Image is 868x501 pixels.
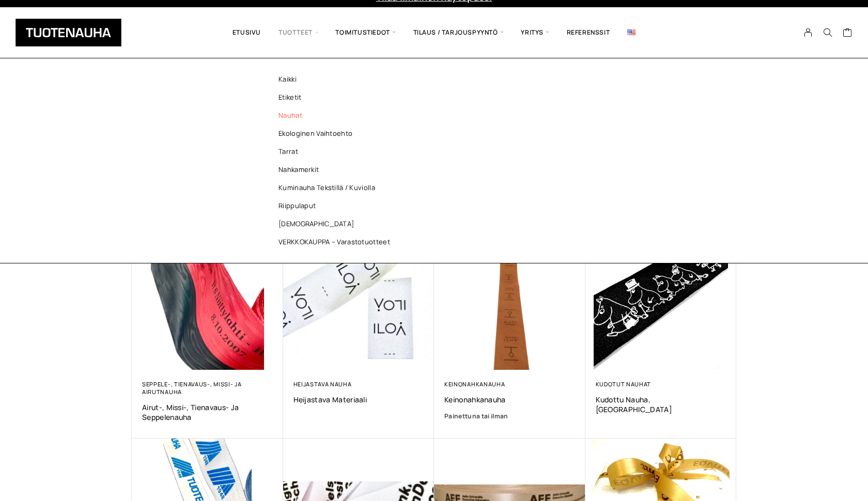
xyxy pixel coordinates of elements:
[262,106,412,124] a: Nauhat
[627,29,636,35] img: English
[142,402,273,422] a: Airut-, missi-, tienavaus- ja seppelenauha
[262,70,412,88] a: Kaikki
[224,15,270,50] a: Etusivu
[262,197,412,215] a: Riippulaput
[262,179,412,197] a: Kuminauha tekstillä / kuviolla
[262,143,412,161] a: Tarrat
[798,28,818,37] a: My Account
[444,380,505,388] a: Keinonahkanauha
[262,215,412,233] a: [DEMOGRAPHIC_DATA]
[596,395,726,414] a: Kudottu nauha, [GEOGRAPHIC_DATA]
[843,27,853,40] a: Cart
[444,412,508,420] strong: Painettuna tai ilman
[262,161,412,179] a: Nahkamerkit
[558,15,619,50] a: Referenssit
[444,411,575,421] a: Painettuna tai ilman
[327,15,404,50] span: Toimitustiedot
[16,19,121,46] img: Tuotenauha Oy
[293,395,424,404] a: Heijastava materiaali
[444,395,575,404] a: Keinonahkanauha
[512,15,557,50] span: Yritys
[142,380,241,396] a: Seppele-, tienavaus-, missi- ja airutnauha
[818,28,838,37] button: Search
[405,15,513,50] span: Tilaus / Tarjouspyyntö
[262,124,412,143] a: Ekologinen vaihtoehto
[270,15,327,50] span: Tuotteet
[262,233,412,251] a: VERKKOKAUPPA – Varastotuotteet
[293,380,352,388] a: Heijastava nauha
[596,380,652,388] a: Kudotut nauhat
[262,88,412,106] a: Etiketit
